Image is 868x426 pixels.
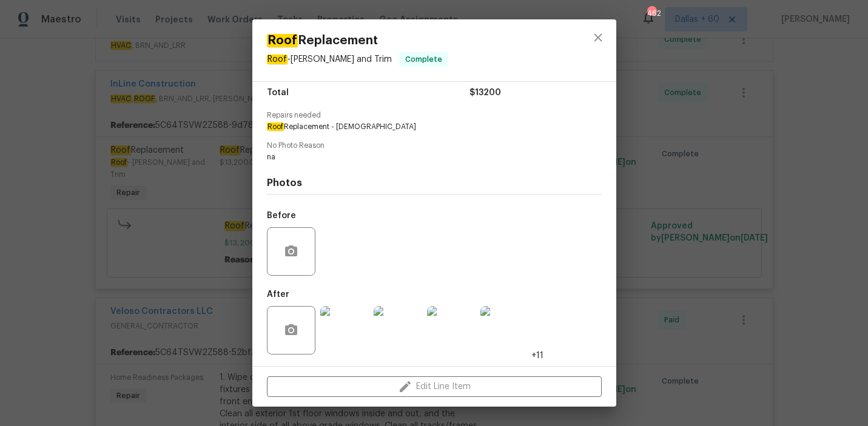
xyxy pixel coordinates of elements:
span: Replacement [267,34,448,47]
div: 462 [647,7,656,19]
span: $13200 [469,84,501,102]
em: Roof [267,34,298,47]
span: - [PERSON_NAME] and Trim [267,55,392,64]
span: Total [267,84,289,102]
h5: Before [267,211,296,220]
span: No Photo Reason [267,142,602,150]
em: Roof [267,122,284,131]
h5: After [267,290,289,299]
span: na [267,152,568,162]
span: Complete [400,53,447,65]
span: +11 [531,350,543,362]
em: Roof [267,55,288,64]
h4: Photos [267,177,602,189]
span: Repairs needed [267,111,602,119]
button: close [584,23,613,52]
span: Replacement - [DEMOGRAPHIC_DATA] [267,122,568,132]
